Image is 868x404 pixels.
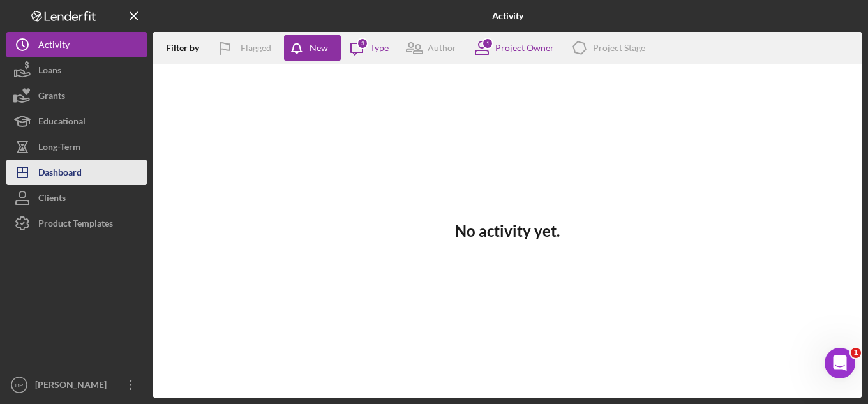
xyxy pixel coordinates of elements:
div: Project Owner [495,43,554,53]
h3: No activity yet. [455,222,560,240]
button: Educational [6,108,147,134]
button: Clients [6,185,147,211]
iframe: Intercom live chat [825,348,855,378]
div: Author [428,43,456,53]
button: Dashboard [6,160,147,185]
button: Loans [6,57,147,83]
div: Loans [38,57,61,86]
div: Type [370,43,389,53]
div: [PERSON_NAME] [32,372,115,401]
div: Product Templates [38,211,113,239]
button: Grants [6,83,147,108]
div: Long-Term [38,134,80,163]
div: New [310,35,328,61]
div: Flagged [241,35,271,61]
b: Activity [492,11,523,21]
div: Clients [38,185,66,214]
div: 1 [482,38,493,49]
button: Product Templates [6,211,147,236]
div: Project Stage [593,43,645,53]
button: Activity [6,32,147,57]
div: Educational [38,108,86,137]
button: Flagged [209,35,284,61]
div: Filter by [166,43,209,53]
button: New [284,35,341,61]
div: 3 [357,38,368,49]
div: Grants [38,83,65,112]
div: Dashboard [38,160,82,188]
div: Activity [38,32,70,61]
span: 1 [851,348,861,358]
button: Long-Term [6,134,147,160]
text: BP [15,382,24,389]
button: BP[PERSON_NAME] [6,372,147,398]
